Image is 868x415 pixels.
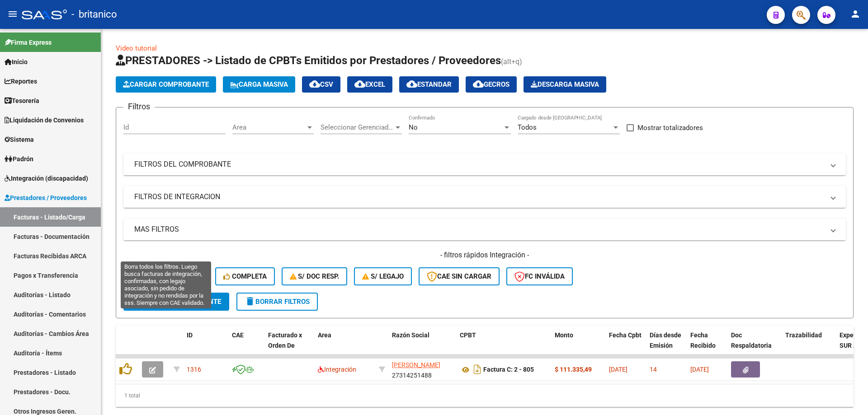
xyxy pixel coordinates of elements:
[837,384,859,406] iframe: Intercom live chat
[123,293,229,311] button: Buscar Comprobante
[388,326,456,365] datatable-header-cell: Razón Social
[406,80,452,89] span: Estandar
[399,76,459,93] button: Estandar
[466,76,517,93] button: Gecros
[427,272,491,280] span: CAE SIN CARGAR
[187,331,193,339] span: ID
[230,80,288,89] span: Carga Masiva
[731,331,772,349] span: Doc Respaldatoria
[392,331,429,339] span: Razón Social
[605,326,646,365] datatable-header-cell: Fecha Cpbt
[687,326,727,365] datatable-header-cell: Fecha Recibido
[5,57,28,67] span: Inicio
[483,366,534,373] strong: Factura C: 2 - 805
[347,76,392,93] button: EXCEL
[309,79,320,89] mat-icon: cloud_download
[646,326,687,365] datatable-header-cell: Días desde Emisión
[134,159,824,169] mat-panel-title: FILTROS DEL COMPROBANTE
[123,100,155,113] h3: Filtros
[609,366,627,373] span: [DATE]
[314,326,375,365] datatable-header-cell: Area
[318,366,356,373] span: Integración
[5,115,84,125] span: Liquidación de Convenios
[116,76,216,93] button: Cargar Comprobante
[123,80,209,89] span: Cargar Comprobante
[5,193,87,203] span: Prestadores / Proveedores
[690,331,716,349] span: Fecha Recibido
[71,5,117,24] span: - britanico
[132,296,142,307] mat-icon: search
[123,154,846,175] mat-expansion-panel-header: FILTROS DEL COMPROBANTE
[727,326,782,365] datatable-header-cell: Doc Respaldatoria
[5,76,37,86] span: Reportes
[850,9,861,19] mat-icon: person
[282,267,348,285] button: S/ Doc Resp.
[215,267,275,285] button: Completa
[473,80,509,89] span: Gecros
[354,80,385,89] span: EXCEL
[187,366,201,373] span: 1316
[392,360,453,379] div: 27314251488
[392,361,440,368] span: [PERSON_NAME]
[132,272,200,280] span: Conf. no pedidas
[5,96,39,106] span: Tesorería
[309,80,333,89] span: CSV
[228,326,264,365] datatable-header-cell: CAE
[609,331,642,339] span: Fecha Cpbt
[419,267,500,285] button: CAE SIN CARGAR
[456,326,551,365] datatable-header-cell: CPBT
[290,272,340,280] span: S/ Doc Resp.
[5,37,52,47] span: Firma Express
[321,123,394,131] span: Seleccionar Gerenciador
[460,331,476,339] span: CPBT
[650,331,681,349] span: Días desde Emisión
[782,326,836,365] datatable-header-cell: Trazabilidad
[354,79,365,89] mat-icon: cloud_download
[123,267,208,285] button: Conf. no pedidas
[116,44,157,52] a: Video tutorial
[472,362,483,377] i: Descargar documento
[637,122,703,133] span: Mostrar totalizadores
[555,366,592,373] strong: $ 111.335,49
[123,186,846,208] mat-expansion-panel-header: FILTROS DE INTEGRACION
[362,272,404,280] span: S/ legajo
[555,331,573,339] span: Monto
[223,76,295,93] button: Carga Masiva
[116,54,501,67] span: PRESTADORES -> Listado de CPBTs Emitidos por Prestadores / Proveedores
[236,293,318,311] button: Borrar Filtros
[223,272,267,280] span: Completa
[473,79,484,89] mat-icon: cloud_download
[409,123,418,131] span: No
[132,298,221,306] span: Buscar Comprobante
[506,267,573,285] button: FC Inválida
[123,219,846,240] mat-expansion-panel-header: MAS FILTROS
[134,224,824,234] mat-panel-title: MAS FILTROS
[531,80,599,89] span: Descarga Masiva
[406,79,417,89] mat-icon: cloud_download
[551,326,605,365] datatable-header-cell: Monto
[524,76,606,93] button: Descarga Masiva
[123,250,846,260] h4: - filtros rápidos Integración -
[245,298,310,306] span: Borrar Filtros
[245,296,255,307] mat-icon: delete
[7,9,18,19] mat-icon: menu
[5,173,88,183] span: Integración (discapacidad)
[134,192,824,202] mat-panel-title: FILTROS DE INTEGRACION
[690,366,709,373] span: [DATE]
[354,267,412,285] button: S/ legajo
[318,331,331,339] span: Area
[501,57,522,66] span: (alt+q)
[302,76,340,93] button: CSV
[5,154,33,164] span: Padrón
[264,326,314,365] datatable-header-cell: Facturado x Orden De
[518,123,537,131] span: Todos
[232,331,244,339] span: CAE
[514,272,565,280] span: FC Inválida
[785,331,822,339] span: Trazabilidad
[116,384,854,407] div: 1 total
[268,331,302,349] span: Facturado x Orden De
[232,123,306,131] span: Area
[524,76,606,93] app-download-masive: Descarga masiva de comprobantes (adjuntos)
[183,326,228,365] datatable-header-cell: ID
[650,366,657,373] span: 14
